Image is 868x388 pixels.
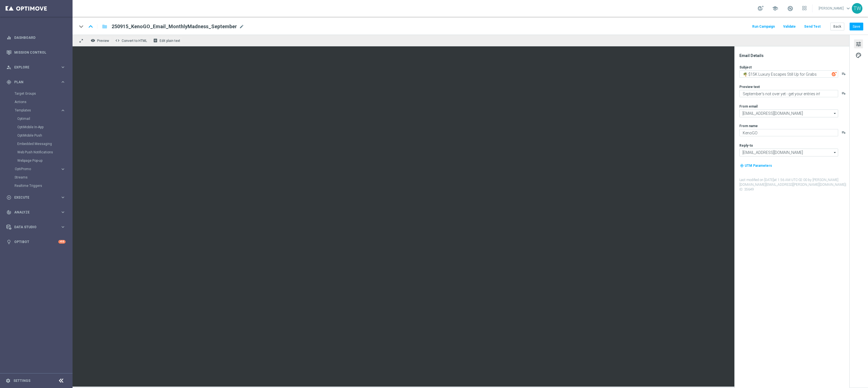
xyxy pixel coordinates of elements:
[15,91,58,96] a: Target Groups
[6,65,11,70] i: person_search
[6,234,66,249] div: Optibot
[739,124,758,128] label: From name
[114,37,150,44] button: code Convert to HTML
[17,140,72,148] div: Embedded Messaging
[17,115,72,123] div: Optimail
[739,104,758,109] label: From email
[841,130,846,135] button: playlist_add
[6,35,66,40] button: equalizer Dashboard
[14,80,60,84] span: Plan
[739,149,838,156] input: Select
[852,3,862,14] div: TW
[60,79,66,85] i: keyboard_arrow_right
[6,50,66,55] div: Mission Control
[15,100,58,104] a: Actions
[14,45,66,60] a: Mission Control
[739,178,849,192] label: Last modified on [DATE] at 1:56 AM UTC-02:00 by [PERSON_NAME][DOMAIN_NAME][EMAIL_ADDRESS][PERSON_...
[60,65,66,70] i: keyboard_arrow_right
[153,38,158,43] i: receipt
[745,164,772,168] span: UTM Parameters
[17,125,58,129] a: OptiMobile In-App
[89,37,112,44] button: remove_red_eye Preview
[751,23,776,30] button: Run Campaign
[6,80,11,85] i: gps_fixed
[17,116,58,121] a: Optimail
[101,22,108,31] button: folder
[6,195,60,200] div: Execute
[17,142,58,146] a: Embedded Messaging
[86,22,95,31] i: keyboard_arrow_up
[6,65,60,70] div: Explore
[782,23,797,30] button: Validate
[6,45,66,60] div: Mission Control
[739,110,838,117] input: Select
[14,211,60,214] span: Analyze
[783,25,796,28] span: Validate
[855,41,862,48] span: tune
[15,165,72,173] div: OptiPromo
[15,173,72,182] div: Streams
[15,167,66,171] button: OptiPromo keyboard_arrow_right
[58,240,66,244] div: +10
[6,210,60,215] div: Analyze
[14,66,60,69] span: Explore
[832,149,838,156] i: arrow_drop_down
[739,163,773,169] button: my_location UTM Parameters
[6,195,11,200] i: play_circle_outline
[6,225,66,229] div: Data Studio keyboard_arrow_right
[102,23,107,30] i: folder
[850,23,863,30] button: Save
[845,5,851,11] span: keyboard_arrow_down
[6,80,60,85] div: Plan
[15,98,72,106] div: Actions
[239,24,244,29] span: mode_edit
[854,51,863,59] button: palette
[6,80,66,84] button: gps_fixed Plan keyboard_arrow_right
[15,109,60,112] div: Templates
[13,379,30,382] a: Settings
[15,109,55,112] span: Templates
[854,39,863,48] button: tune
[6,378,11,383] i: settings
[14,30,66,45] a: Dashboard
[803,23,821,30] button: Send Test
[6,65,66,70] button: person_search Explore keyboard_arrow_right
[15,108,66,113] button: Templates keyboard_arrow_right
[739,85,760,89] label: Preview text
[6,30,66,45] div: Dashboard
[15,182,72,190] div: Realtime Triggers
[60,210,66,215] i: keyboard_arrow_right
[841,72,846,76] button: playlist_add
[14,234,58,249] a: Optibot
[152,37,183,44] button: receipt Edit plain text
[17,158,58,163] a: Webpage Pop-up
[17,150,58,154] a: Web Push Notifications
[91,38,95,43] i: remove_red_eye
[6,195,66,200] button: play_circle_outline Execute keyboard_arrow_right
[60,224,66,230] i: keyboard_arrow_right
[97,39,109,43] span: Preview
[818,4,852,13] a: [PERSON_NAME]keyboard_arrow_down
[160,39,180,43] span: Edit plain text
[6,35,11,40] i: equalizer
[15,175,58,180] a: Streams
[15,167,60,171] div: OptiPromo
[739,53,849,58] div: Email Details
[855,52,862,59] span: palette
[6,240,66,244] button: lightbulb Optibot +10
[17,133,58,138] a: OptiMobile Push
[6,239,11,244] i: lightbulb
[17,131,72,140] div: OptiMobile Push
[60,195,66,200] i: keyboard_arrow_right
[17,123,72,131] div: OptiMobile In-App
[832,72,837,77] img: optiGenie.svg
[739,65,752,70] label: Subject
